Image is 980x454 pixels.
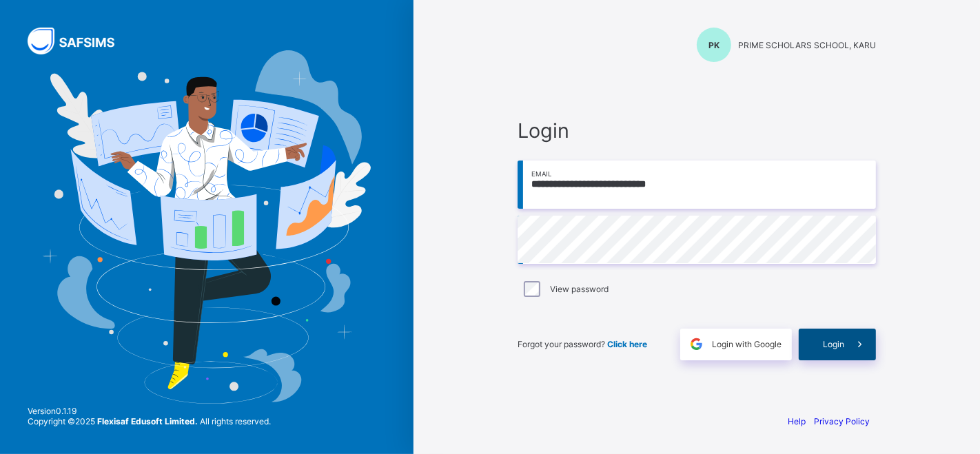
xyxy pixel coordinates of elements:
[28,406,271,416] span: Version 0.1.19
[708,40,719,50] span: PK
[823,339,844,349] span: Login
[28,28,131,54] img: SAFSIMS Logo
[518,339,647,349] span: Forgot your password?
[518,118,876,143] span: Login
[28,416,271,426] span: Copyright © 2025 All rights reserved.
[814,416,870,426] a: Privacy Policy
[550,284,609,294] label: View password
[688,336,704,352] img: google.396cfc9801f0270233282035f929180a.svg
[97,416,198,426] strong: Flexisaf Edusoft Limited.
[712,339,782,349] span: Login with Google
[43,50,371,403] img: Hero Image
[788,416,806,426] a: Help
[607,339,647,349] a: Click here
[738,40,876,50] span: PRIME SCHOLARS SCHOOL, KARU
